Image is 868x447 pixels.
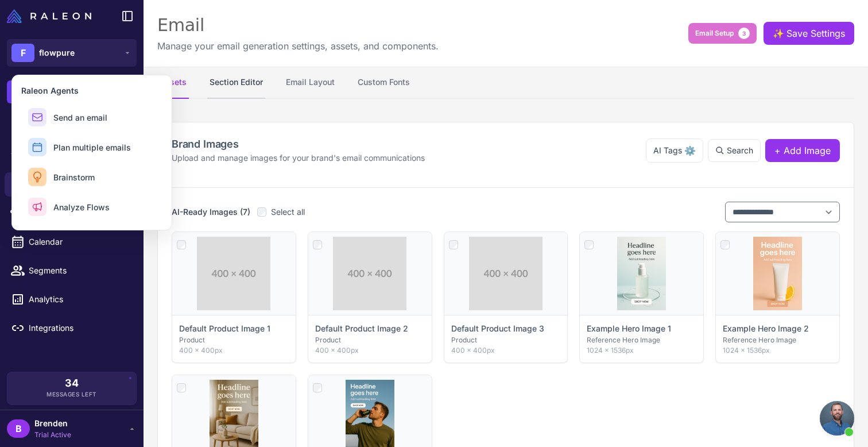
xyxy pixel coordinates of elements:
[764,22,854,45] button: ✨Save Settings
[29,322,130,334] span: Integrations
[5,201,139,225] a: Campaigns
[723,322,809,335] p: Example Hero Image 2
[29,293,130,306] span: Analytics
[738,28,750,39] span: 3
[723,335,832,345] p: Reference Hero Image
[7,9,96,23] a: Raleon Logo
[284,67,337,99] button: Email Layout
[773,26,782,36] span: ✨
[355,67,412,99] button: Custom Fonts
[820,401,854,436] a: Open chat
[157,67,189,99] button: Assets
[21,133,162,161] button: Plan multiple emails
[5,230,139,254] a: Calendar
[5,115,139,139] a: Chats
[5,316,139,340] a: Integrations
[39,47,75,59] span: flowpure
[157,14,439,37] div: Email
[315,322,408,335] p: Default Product Image 2
[708,139,761,162] button: Search
[53,111,107,124] span: Send an email
[172,136,425,152] h2: Brand Images
[684,144,696,157] span: ⚙️
[774,144,831,157] span: + Add Image
[34,417,71,430] span: Brenden
[5,259,139,283] a: Segments
[7,39,137,67] button: Fflowpure
[11,44,34,62] div: F
[451,322,544,335] p: Default Product Image 3
[34,430,71,440] span: Trial Active
[53,201,110,213] span: Analyze Flows
[7,80,137,103] button: +New Chat
[21,103,162,131] button: Send an email
[53,141,131,153] span: Plan multiple emails
[257,206,305,218] label: Select all
[451,335,561,345] p: Product
[315,335,425,345] p: Product
[172,206,250,218] h3: AI-Ready Images (7)
[29,236,130,248] span: Calendar
[723,345,832,356] p: 1024 × 1536px
[315,345,425,356] p: 400 × 400px
[179,322,270,335] p: Default Product Image 1
[653,144,682,157] span: AI Tags
[727,144,753,157] span: Search
[5,172,139,196] a: Email Design
[7,9,91,23] img: Raleon Logo
[688,23,757,44] button: Email Setup3
[5,144,139,168] a: Knowledge
[53,171,95,183] span: Brainstorm
[695,28,734,38] span: Email Setup
[21,163,162,191] button: Brainstorm
[257,207,266,217] input: Select all
[172,152,425,164] p: Upload and manage images for your brand's email communications
[646,138,703,163] button: AI Tags⚙️
[21,193,162,221] button: Analyze Flows
[451,345,561,356] p: 400 × 400px
[5,287,139,311] a: Analytics
[65,378,79,388] span: 34
[29,264,130,277] span: Segments
[7,419,30,438] div: B
[587,335,696,345] p: Reference Hero Image
[765,139,840,162] button: + Add Image
[587,322,671,335] p: Example Hero Image 1
[157,39,439,53] p: Manage your email generation settings, assets, and components.
[207,67,265,99] button: Section Editor
[179,335,289,345] p: Product
[46,390,97,399] span: Messages Left
[587,345,696,356] p: 1024 × 1536px
[21,84,162,97] h3: Raleon Agents
[179,345,289,356] p: 400 × 400px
